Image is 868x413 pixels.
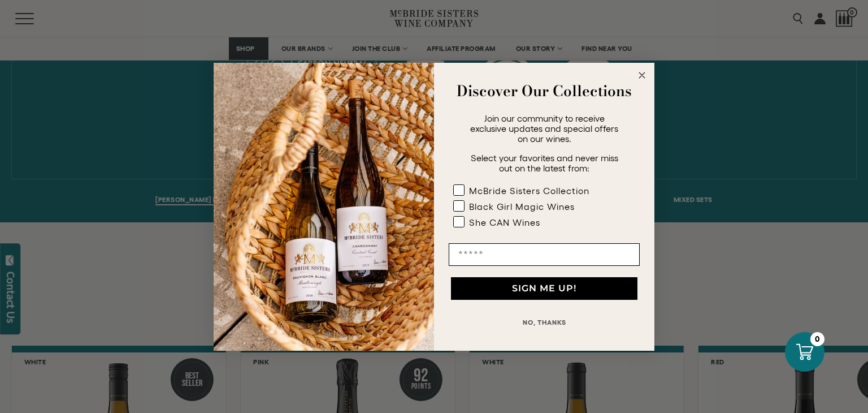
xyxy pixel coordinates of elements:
button: Close dialog [635,68,649,82]
div: Black Girl Magic Wines [469,201,575,212]
div: McBride Sisters Collection [469,186,589,196]
strong: Discover Our Collections [457,80,632,102]
span: Join our community to receive exclusive updates and special offers on our wines. [470,113,618,144]
button: SIGN ME UP! [451,277,637,300]
span: Select your favorites and never miss out on the latest from: [471,153,618,173]
div: She CAN Wines [469,217,540,227]
div: 0 [810,332,824,346]
button: NO, THANKS [449,311,640,334]
img: 42653730-7e35-4af7-a99d-12bf478283cf.jpeg [214,63,434,351]
input: Email [449,243,640,266]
